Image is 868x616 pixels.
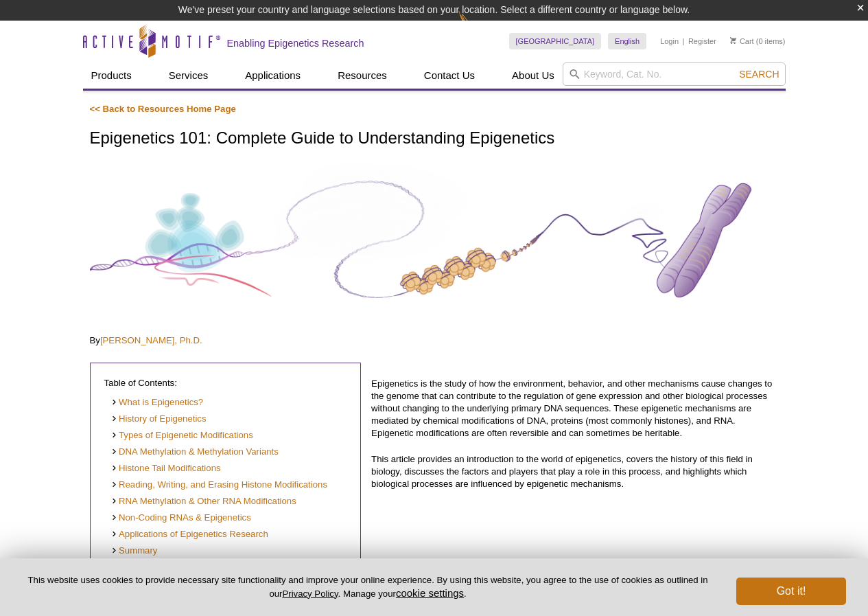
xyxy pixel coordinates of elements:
a: Login [660,36,679,46]
a: Register [688,36,716,46]
a: << Back to Resources Home Page [90,104,236,114]
p: This website uses cookies to provide necessary site functionality and improve your online experie... [22,574,714,600]
h1: Epigenetics 101: Complete Guide to Understanding Epigenetics [90,129,779,149]
li: | [683,33,685,49]
h2: Enabling Epigenetics Research [227,37,364,49]
a: RNA Methylation & Other RNA Modifications [111,495,296,508]
a: History of Epigenetics [111,413,207,426]
a: Privacy Policy [282,589,338,599]
p: Epigenetics is the study of how the environment, behavior, and other mechanisms cause changes to ... [371,378,778,440]
a: Non-Coding RNAs & Epigenetics [111,512,251,525]
span: Search [739,69,779,80]
a: Cart [730,36,754,46]
button: cookie settings [396,587,464,599]
a: Contact Us [416,62,483,89]
a: Applications of Epigenetics Research [111,528,268,541]
a: Products [83,62,140,89]
a: English [608,33,646,49]
a: Services [161,62,217,89]
p: Table of Contents: [104,377,347,389]
a: Summary [111,545,158,558]
a: What is Epigenetics? [111,396,204,409]
img: Your Cart [730,37,736,44]
a: Applications [237,62,309,89]
button: Search [735,68,783,80]
img: Complete Guide to Understanding Epigenetics [90,163,779,318]
a: Histone Tail Modifications [111,462,221,475]
a: [PERSON_NAME], Ph.D. [100,335,202,345]
a: Reading, Writing, and Erasing Histone Modifications [111,479,327,492]
a: About Us [504,62,563,89]
a: Types of Epigenetic Modifications [111,429,253,442]
li: (0 items) [730,33,786,49]
input: Keyword, Cat. No. [563,62,786,86]
button: Got it! [736,578,846,605]
a: [GEOGRAPHIC_DATA] [509,33,602,49]
img: Change Here [458,10,495,43]
a: Resources [329,62,395,89]
p: By [90,334,779,347]
p: This article provides an introduction to the world of epigenetics, covers the history of this fie... [371,453,778,490]
a: DNA Methylation & Methylation Variants [111,446,279,459]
